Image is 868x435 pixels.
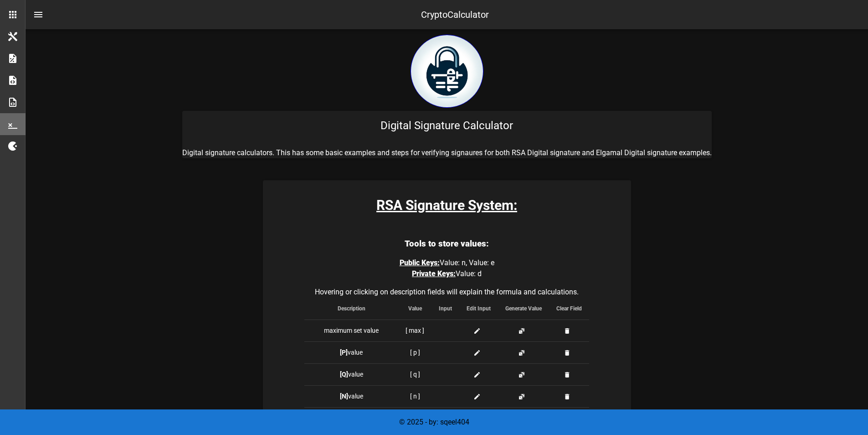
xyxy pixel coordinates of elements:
span: Description [338,305,365,312]
div: CryptoCalculator [421,8,489,21]
h3: Tools to store values: [304,237,589,250]
td: [ p ] [398,341,431,363]
td: [ max ] [398,320,431,341]
span: Input [439,305,452,312]
span: Private Keys: [412,269,456,278]
a: home [411,101,483,110]
b: [N] [340,393,348,400]
span: value [340,349,363,356]
caption: Hovering or clicking on description fields will explain the formula and calculations. [304,287,589,298]
span: Public Keys: [400,258,440,267]
span: value [340,393,363,400]
button: nav-menu-toggle [27,4,49,26]
th: Value [398,298,431,320]
h3: RSA Signature System: [263,195,631,215]
th: Edit Input [459,298,498,320]
span: © 2025 - by: sqeel404 [399,418,469,426]
img: encryption logo [411,35,483,108]
td: [ phin ] [398,407,431,429]
div: Digital Signature Calculator [182,111,712,140]
span: Edit Input [467,305,491,312]
th: Description [304,298,398,320]
b: [Q] [340,371,348,378]
span: Clear Field [556,305,582,312]
span: value [340,371,363,378]
span: Value [408,305,422,312]
td: [ n ] [398,385,431,407]
td: [ q ] [398,363,431,385]
th: Input [431,298,459,320]
span: maximum set value [324,327,379,334]
p: Value: n, Value: e Value: d [304,257,589,279]
p: Digital signature calculators. This has some basic examples and steps for verifying signaures for... [182,147,712,158]
th: Generate Value [498,298,549,320]
th: Clear Field [549,298,589,320]
b: [P] [340,349,348,356]
span: Generate Value [505,305,542,312]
